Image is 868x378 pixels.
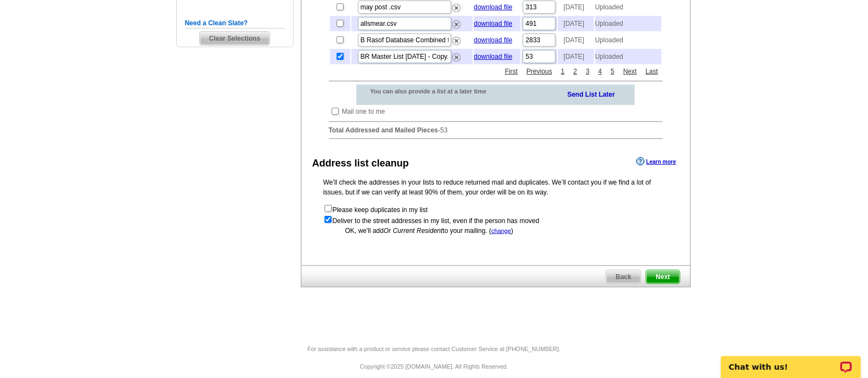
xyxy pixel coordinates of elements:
[323,204,668,226] form: Please keep duplicates in my list Deliver to the street addresses in my list, even if the person ...
[384,227,443,235] span: Or Current Resident
[452,2,461,9] a: Remove this list
[596,66,605,76] a: 4
[452,20,461,29] img: delete.png
[567,88,615,99] a: Send List Later
[440,126,447,134] span: 53
[452,53,461,62] img: delete.png
[643,66,661,76] a: Last
[491,227,511,234] a: change
[558,66,568,76] a: 1
[452,37,461,45] img: delete.png
[558,49,593,64] td: [DATE]
[714,343,868,378] iframe: LiveChat chat widget
[452,4,461,12] img: delete.png
[646,270,679,283] span: Next
[474,53,512,60] a: download file
[356,85,515,98] div: You can also provide a list at a later time
[595,49,662,64] td: Uploaded
[606,270,641,283] span: Back
[312,156,409,171] div: Address list cleanup
[595,16,662,31] td: Uploaded
[452,51,461,59] a: Remove this list
[620,66,640,76] a: Next
[524,66,555,76] a: Previous
[583,66,592,76] a: 3
[595,32,662,48] td: Uploaded
[474,36,512,44] a: download file
[323,226,668,236] div: OK, we'll add to your mailing. ( )
[452,35,461,42] a: Remove this list
[323,177,668,197] p: We’ll check the addresses in your lists to reduce returned mail and duplicates. We’ll contact you...
[636,157,676,166] a: Learn more
[185,18,285,29] h5: Need a Clean Slate?
[608,66,617,76] a: 5
[502,66,520,76] a: First
[606,270,641,284] a: Back
[474,3,512,11] a: download file
[200,32,270,45] span: Clear Selections
[558,32,593,48] td: [DATE]
[329,126,438,134] strong: Total Addressed and Mailed Pieces
[570,66,580,76] a: 2
[452,18,461,26] a: Remove this list
[558,16,593,31] td: [DATE]
[341,106,386,117] td: Mail one to me
[474,20,512,27] a: download file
